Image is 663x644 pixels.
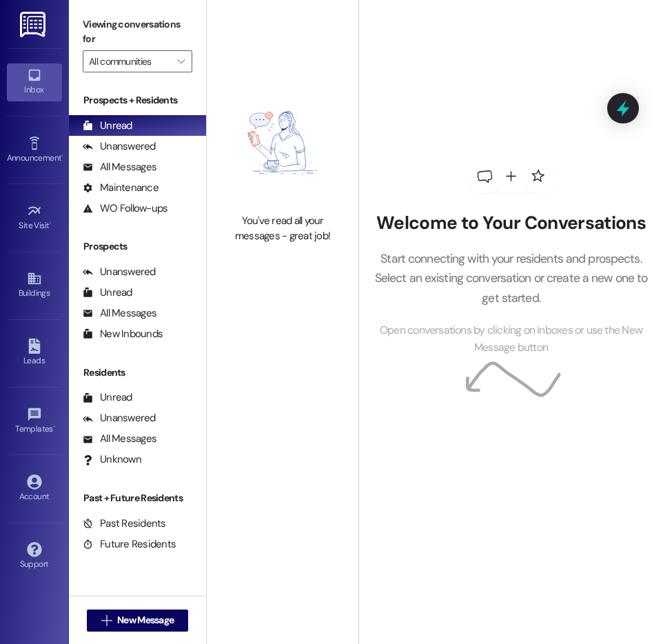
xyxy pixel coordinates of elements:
[222,79,343,208] img: empty-state
[222,214,343,243] div: You've read all your messages - great job!
[69,365,206,380] div: Residents
[369,212,653,234] h2: Welcome to Your Conversations
[83,160,156,174] div: All Messages
[83,516,166,531] div: Past Residents
[83,139,156,154] div: Unanswered
[50,219,52,228] span: •
[369,249,653,308] p: Start connecting with your residents and prospects. Select an existing conversation or create a n...
[7,267,62,304] a: Buildings
[20,12,48,37] img: ResiDesk Logo
[7,199,62,237] a: Site Visit •
[83,537,176,552] div: Future Residents
[83,411,156,425] div: Unanswered
[87,610,189,632] button: New Message
[177,56,185,67] i: 
[83,306,156,321] div: All Messages
[83,327,163,341] div: New Inbounds
[83,119,132,133] div: Unread
[83,285,132,300] div: Unread
[83,452,141,467] div: Unknown
[117,613,174,627] span: New Message
[7,63,62,101] a: Inbox
[69,239,206,254] div: Prospects
[89,50,170,72] input: All communities
[7,470,62,507] a: Account
[83,201,167,216] div: WO Follow-ups
[369,322,653,356] span: Open conversations by clicking on inboxes or use the New Message button
[83,432,156,446] div: All Messages
[83,181,159,195] div: Maintenance
[53,422,55,432] span: •
[7,403,62,440] a: Templates •
[7,538,62,575] a: Support
[7,334,62,372] a: Leads
[69,491,206,505] div: Past + Future Residents
[69,93,206,108] div: Prospects + Residents
[83,265,156,279] div: Unanswered
[101,615,112,626] i: 
[83,390,132,405] div: Unread
[83,14,192,50] label: Viewing conversations for
[61,151,63,161] span: •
